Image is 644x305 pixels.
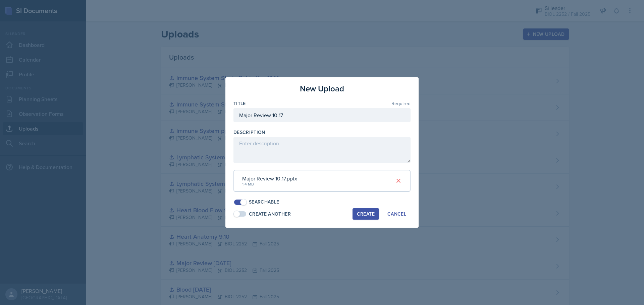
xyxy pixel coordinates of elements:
[249,211,291,218] div: Create Another
[249,199,279,206] div: Searchable
[391,101,411,106] span: Required
[242,174,297,182] div: Major Review 10.17.pptx
[300,83,344,95] h3: New Upload
[233,129,265,136] label: Description
[242,181,297,187] div: 1.4 MB
[383,208,411,220] button: Cancel
[353,208,379,220] button: Create
[233,100,246,107] label: Title
[357,211,375,217] div: Create
[233,108,411,122] input: Enter title
[387,211,406,217] div: Cancel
